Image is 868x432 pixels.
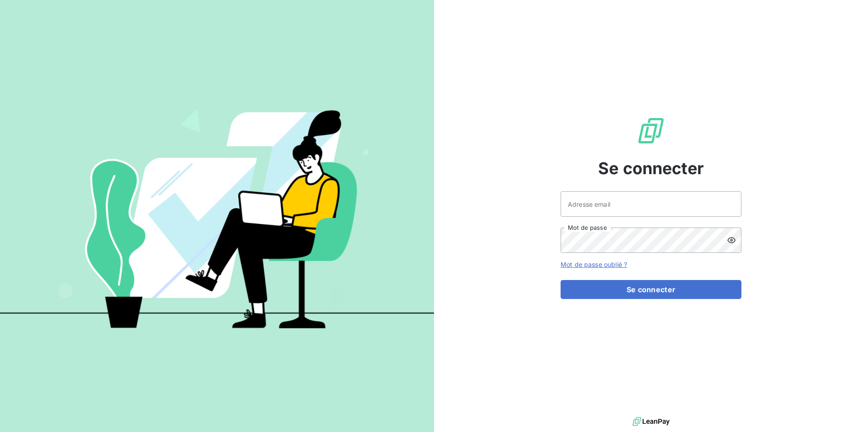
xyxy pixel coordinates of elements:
[632,415,670,428] img: logo
[561,261,627,268] a: Mot de passe oublié ?
[598,156,704,180] span: Se connecter
[637,116,665,145] img: Logo LeanPay
[561,191,741,217] input: placeholder
[561,280,741,299] button: Se connecter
